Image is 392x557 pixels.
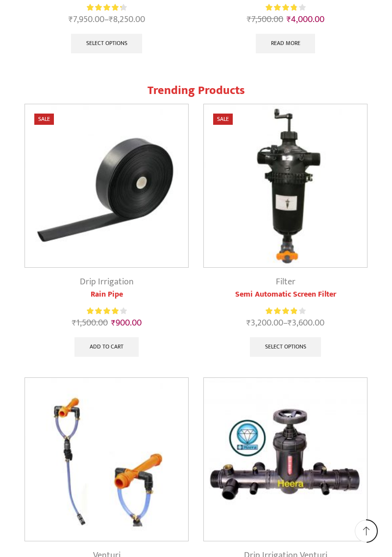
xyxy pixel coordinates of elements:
span: Sale [34,114,54,125]
img: Semi Automatic Screen Filter [204,104,367,267]
a: Add to cart: “Rain Pipe” [74,337,139,357]
span: ₹ [72,316,76,330]
span: ₹ [109,12,113,27]
a: Read more about “Heera Gold Double Motor with Lithium Battery” [256,34,316,53]
bdi: 8,250.00 [109,12,145,27]
span: – [203,317,367,330]
a: Select options for “Heera Rain Gun Complete Set (1.25")” [71,34,143,53]
span: Rated out of 5 [266,306,297,316]
a: Drip Irrigation [80,275,134,289]
span: Sale [213,114,233,125]
div: Rated 4.13 out of 5 [87,306,126,316]
bdi: 3,600.00 [288,316,324,330]
span: ₹ [288,316,292,330]
span: ₹ [111,316,116,330]
a: Semi Automatic Screen Filter [203,289,367,301]
div: Rated 4.38 out of 5 [87,2,126,13]
span: Rated out of 5 [266,2,296,13]
bdi: 4,000.00 [287,12,324,27]
span: ₹ [247,12,251,27]
div: Rated 3.91 out of 5 [266,2,305,13]
span: ₹ [287,12,291,27]
a: Filter [276,275,295,289]
span: Rated out of 5 [87,2,122,13]
bdi: 3,200.00 [246,316,283,330]
bdi: 1,500.00 [72,316,108,330]
bdi: 7,950.00 [69,12,104,27]
span: Rated out of 5 [87,306,120,316]
span: Trending Products [147,81,245,100]
img: Heera Rain Pipe [25,104,188,267]
a: Select options for “Semi Automatic Screen Filter” [250,337,321,357]
span: ₹ [69,12,73,27]
img: Heera Easy To Fit Set [204,378,367,541]
img: Heera Super Venturi [25,378,188,541]
bdi: 7,500.00 [247,12,283,27]
a: Rain Pipe [24,289,189,301]
div: Rated 3.92 out of 5 [266,306,305,316]
bdi: 900.00 [111,316,142,330]
span: ₹ [246,316,251,330]
span: – [24,13,189,26]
